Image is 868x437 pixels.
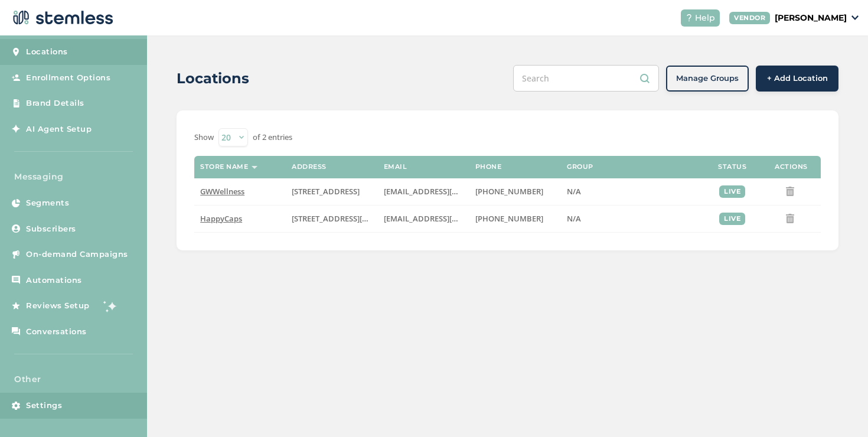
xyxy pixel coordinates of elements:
img: icon-sort-1e1d7615.svg [252,166,257,169]
button: Manage Groups [666,66,749,92]
label: (323) 804-5485 [475,214,555,224]
label: Address [292,163,327,171]
span: [PHONE_NUMBER] [475,213,543,224]
div: live [719,185,745,198]
iframe: Chat Widget [809,380,868,437]
label: of 2 entries [253,132,292,144]
span: Segments [26,197,69,209]
label: N/A [567,187,697,197]
span: AI Agent Setup [26,123,92,135]
label: HappyCaps [200,214,280,224]
span: Settings [26,400,62,412]
img: logo-dark-0685b13c.svg [9,6,113,30]
label: Status [718,163,746,171]
label: Store name [200,163,248,171]
span: [STREET_ADDRESS] [292,186,360,197]
label: Phone [475,163,502,171]
span: Enrollment Options [26,72,110,84]
span: [PHONE_NUMBER] [475,186,543,197]
span: Locations [26,46,68,58]
img: icon-help-white-03924b79.svg [686,14,693,21]
input: Search [513,65,659,92]
label: GWWellness [200,187,280,197]
img: glitter-stars-b7820f95.gif [99,294,122,318]
span: + Add Location [767,73,828,84]
span: [STREET_ADDRESS][PERSON_NAME] [292,213,420,224]
h2: Locations [177,68,249,89]
span: [EMAIL_ADDRESS][DOMAIN_NAME] [384,213,513,224]
span: Automations [26,275,82,286]
div: live [719,213,745,225]
th: Actions [762,156,821,178]
label: gwwellness@protonmail.com [384,187,464,197]
span: Manage Groups [676,73,739,84]
label: N/A [567,214,697,224]
span: Subscribers [26,223,76,235]
span: GWWellness [200,186,244,197]
span: Brand Details [26,97,84,109]
label: gwwellness@protonmail.com [384,214,464,224]
span: Reviews Setup [26,300,90,312]
div: VENDOR [729,12,770,24]
label: (323) 804-5485 [475,187,555,197]
span: [EMAIL_ADDRESS][DOMAIN_NAME] [384,186,513,197]
span: Help [695,12,715,24]
label: Email [384,163,407,171]
span: Conversations [26,326,87,338]
p: [PERSON_NAME] [775,12,847,24]
span: HappyCaps [200,213,242,224]
label: 1506 Rosalia Road [292,214,371,224]
label: 15445 Ventura Boulevard [292,187,371,197]
button: + Add Location [756,66,838,92]
img: icon_down-arrow-small-66adaf34.svg [851,15,859,20]
label: Show [194,132,214,144]
span: On-demand Campaigns [26,249,128,260]
label: Group [567,163,593,171]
